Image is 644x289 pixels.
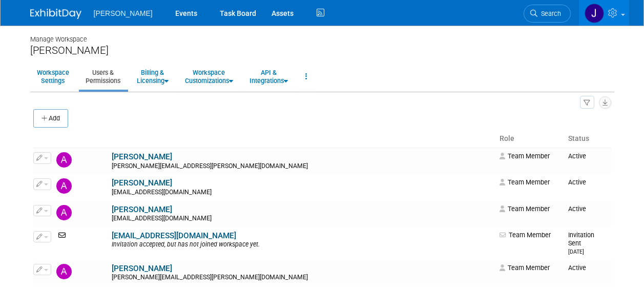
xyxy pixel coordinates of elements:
[112,241,493,249] div: Invitation accepted, but has not joined workspace yet.
[585,4,604,23] img: Jennifer Cheatham
[30,44,614,57] div: [PERSON_NAME]
[30,9,81,19] img: ExhibitDay
[568,231,594,255] span: Invitation Sent
[564,130,611,148] th: Status
[56,178,72,194] img: Abass Moshrefnoory
[112,264,172,273] a: [PERSON_NAME]
[112,205,172,214] a: [PERSON_NAME]
[500,152,550,160] span: Team Member
[112,152,172,161] a: [PERSON_NAME]
[568,152,586,160] span: Active
[495,130,564,148] th: Role
[33,109,68,128] button: Add
[30,26,614,44] div: Manage Workspace
[568,205,586,213] span: Active
[94,9,153,17] span: [PERSON_NAME]
[112,274,493,282] div: [PERSON_NAME][EMAIL_ADDRESS][PERSON_NAME][DOMAIN_NAME]
[130,64,175,89] a: Billing &Licensing
[243,64,295,89] a: API &Integrations
[500,264,550,272] span: Team Member
[79,64,127,89] a: Users &Permissions
[30,64,76,89] a: WorkspaceSettings
[112,178,172,188] a: [PERSON_NAME]
[524,5,571,23] a: Search
[112,231,236,240] a: [EMAIL_ADDRESS][DOMAIN_NAME]
[56,152,72,168] img: Aaron Meyer
[178,64,240,89] a: WorkspaceCustomizations
[500,231,551,239] span: Team Member
[56,264,72,279] img: Anna Mizell
[568,178,586,186] span: Active
[500,205,550,213] span: Team Member
[56,205,72,220] img: Amy Bigelow
[568,249,584,255] small: [DATE]
[500,178,550,186] span: Team Member
[112,189,493,197] div: [EMAIL_ADDRESS][DOMAIN_NAME]
[112,215,493,223] div: [EMAIL_ADDRESS][DOMAIN_NAME]
[568,264,586,272] span: Active
[112,162,493,171] div: [PERSON_NAME][EMAIL_ADDRESS][PERSON_NAME][DOMAIN_NAME]
[537,10,561,17] span: Search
